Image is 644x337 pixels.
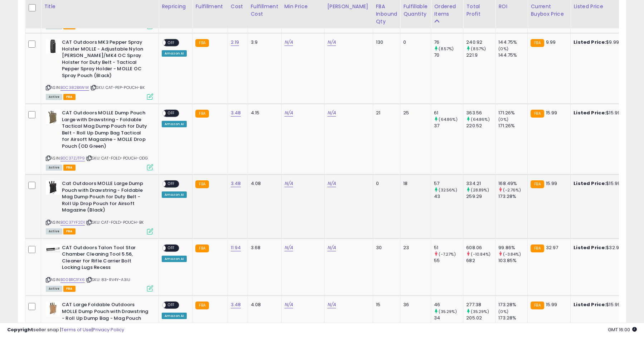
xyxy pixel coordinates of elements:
[434,123,463,129] div: 37
[434,52,463,58] div: 70
[46,110,60,124] img: 31sI7kyvSGL._SL40_.jpg
[503,251,521,257] small: (-3.84%)
[251,3,278,18] div: Fulfillment Cost
[439,117,457,122] small: (64.86%)
[63,165,75,171] span: FBA
[403,245,425,251] div: 23
[327,301,336,308] a: N/A
[162,121,187,127] div: Amazon AI
[46,110,153,170] div: ASIN:
[466,110,495,116] div: 363.56
[434,3,460,18] div: Ordered Items
[466,257,495,264] div: 682
[434,193,463,200] div: 43
[498,193,527,200] div: 173.28%
[574,245,633,251] div: $32.97
[195,3,224,10] div: Fulfillment
[546,109,557,116] span: 15.99
[376,302,395,308] div: 15
[62,180,149,215] b: Cat Outdoors MOLLE Large Dump Pouch with Drawstring - Foldable Mag Dump Pouch for Duty Belt - Rol...
[231,180,241,187] a: 3.48
[93,326,124,333] a: Privacy Policy
[62,39,149,81] b: CAT Outdoors MK3 Pepper Spray Holster MOLLE - Adjustable Nylon [PERSON_NAME]/MK4 OC Spray Holster...
[434,302,463,308] div: 46
[251,245,276,251] div: 3.68
[498,52,527,58] div: 144.75%
[63,286,75,292] span: FBA
[195,180,209,188] small: FBA
[162,256,187,262] div: Amazon AI
[166,40,177,46] span: OFF
[376,3,397,25] div: FBA inbound Qty
[403,180,425,187] div: 18
[546,180,557,187] span: 15.99
[471,187,489,193] small: (28.89%)
[574,180,633,187] div: $15.99
[466,302,495,308] div: 277.38
[46,228,62,234] span: All listings currently available for purchase on Amazon
[466,39,495,46] div: 240.92
[327,180,336,187] a: N/A
[166,110,177,117] span: OFF
[46,180,60,195] img: 3144HTzJrpL._SL40_.jpg
[166,302,177,308] span: OFF
[574,39,633,46] div: $9.99
[531,39,544,47] small: FBA
[376,180,395,187] div: 0
[498,110,527,116] div: 171.26%
[498,39,527,46] div: 144.75%
[546,244,558,251] span: 32.97
[46,94,62,100] span: All listings currently available for purchase on Amazon
[471,309,489,314] small: (35.29%)
[284,301,293,308] a: N/A
[531,245,544,252] small: FBA
[439,46,454,52] small: (8.57%)
[376,110,395,116] div: 21
[574,301,606,308] b: Listed Price:
[195,302,209,309] small: FBA
[466,315,495,321] div: 205.02
[546,39,556,46] span: 9.99
[162,50,187,57] div: Amazon AI
[7,326,33,333] strong: Copyright
[61,326,92,333] a: Terms of Use
[498,309,508,314] small: (0%)
[251,180,276,187] div: 4.08
[231,109,241,117] a: 3.48
[44,3,156,10] div: Title
[574,180,606,187] b: Listed Price:
[231,39,239,46] a: 2.19
[434,39,463,46] div: 76
[403,302,425,308] div: 36
[403,3,428,18] div: Fulfillable Quantity
[498,315,527,321] div: 173.28%
[466,123,495,129] div: 220.52
[466,52,495,58] div: 221.9
[63,94,75,100] span: FBA
[531,180,544,188] small: FBA
[284,244,293,251] a: N/A
[86,219,143,225] span: | SKU: CAT-FOLD-POUCH-BK
[498,46,508,52] small: (0%)
[434,180,463,187] div: 57
[90,85,145,90] span: | SKU: CAT-PEP-POUCH-BK
[498,117,508,122] small: (0%)
[60,219,85,226] a: B0C37YF2D1
[403,39,425,46] div: 0
[439,309,457,314] small: (35.29%)
[231,301,241,308] a: 3.48
[403,110,425,116] div: 25
[46,245,60,252] img: 31gl1kkdPlL._SL40_.jpg
[574,244,606,251] b: Listed Price:
[86,277,130,283] span: | SKU: 83-RV4Y-A3IU
[466,3,492,18] div: Total Profit
[62,110,149,151] b: CAT Outdoors MOLLE Dump Pouch Large with Drawstring - Foldable Tactical Mag Dump Pouch for Duty B...
[434,257,463,264] div: 55
[162,313,187,319] div: Amazon AI
[471,117,489,122] small: (64.86%)
[195,110,209,118] small: FBA
[251,110,276,116] div: 4.15
[608,326,637,333] span: 2025-09-16 16:00 GMT
[434,315,463,321] div: 34
[46,302,60,316] img: 31Z11-KZw0L._SL40_.jpg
